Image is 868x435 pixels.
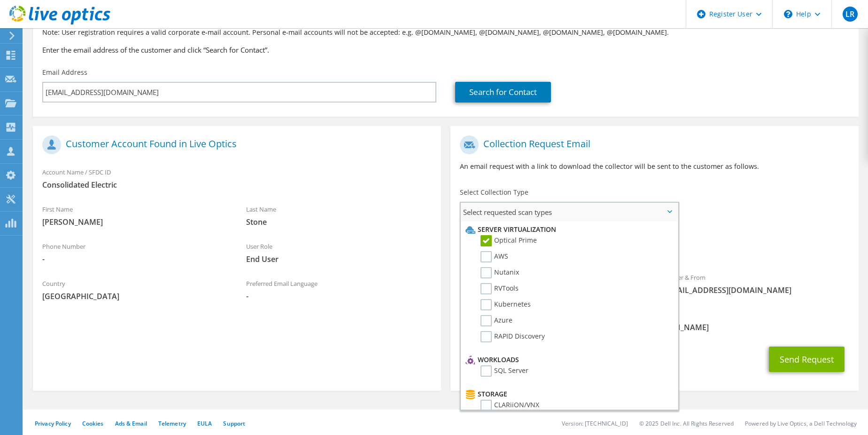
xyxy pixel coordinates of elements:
[460,188,528,197] label: Select Collection Type
[463,224,673,235] li: Server Virtualization
[42,135,427,154] h1: Customer Account Found in Live Optics
[843,7,858,22] span: LR
[745,419,857,427] li: Powered by Live Optics, a Dell Technology
[237,274,441,306] div: Preferred Email Language
[450,268,654,300] div: To
[237,237,441,269] div: User Role
[450,305,859,337] div: CC & Reply To
[42,291,227,301] span: [GEOGRAPHIC_DATA]
[42,68,87,77] label: Email Address
[82,419,104,427] a: Cookies
[33,199,237,232] div: First Name
[784,10,792,18] svg: \n
[33,237,237,269] div: Phone Number
[480,365,528,377] label: SQL Server
[654,268,858,300] div: Sender & From
[480,315,512,326] label: Azure
[33,162,441,195] div: Account Name / SFDC ID
[115,419,147,427] a: Ads & Email
[42,27,849,38] p: Note: User registration requires a valid corporate e-mail account. Personal e-mail accounts will ...
[35,419,71,427] a: Privacy Policy
[480,400,539,411] label: CLARiiON/VNX
[246,291,431,301] span: -
[246,217,431,227] span: Stone
[461,203,678,221] span: Select requested scan types
[237,199,441,232] div: Last Name
[33,274,237,306] div: Country
[463,388,673,400] li: Storage
[246,254,431,264] span: End User
[639,419,734,427] li: © 2025 Dell Inc. All Rights Reserved
[223,419,245,427] a: Support
[197,419,212,427] a: EULA
[480,235,537,246] label: Optical Prime
[480,267,519,278] label: Nutanix
[158,419,186,427] a: Telemetry
[42,217,227,227] span: [PERSON_NAME]
[480,251,508,262] label: AWS
[769,347,845,372] button: Send Request
[460,135,845,154] h1: Collection Request Email
[450,225,859,263] div: Requested Collections
[42,254,227,264] span: -
[562,419,628,427] li: Version: [TECHNICAL_ID]
[42,45,849,55] h3: Enter the email address of the customer and click “Search for Contact”.
[460,161,849,172] p: An email request with a link to download the collector will be sent to the customer as follows.
[480,299,531,310] label: Kubernetes
[42,180,432,190] span: Consolidated Electric
[463,354,673,365] li: Workloads
[455,82,551,103] a: Search for Contact
[480,331,545,342] label: RAPID Discovery
[664,285,849,295] span: [EMAIL_ADDRESS][DOMAIN_NAME]
[480,283,519,294] label: RVTools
